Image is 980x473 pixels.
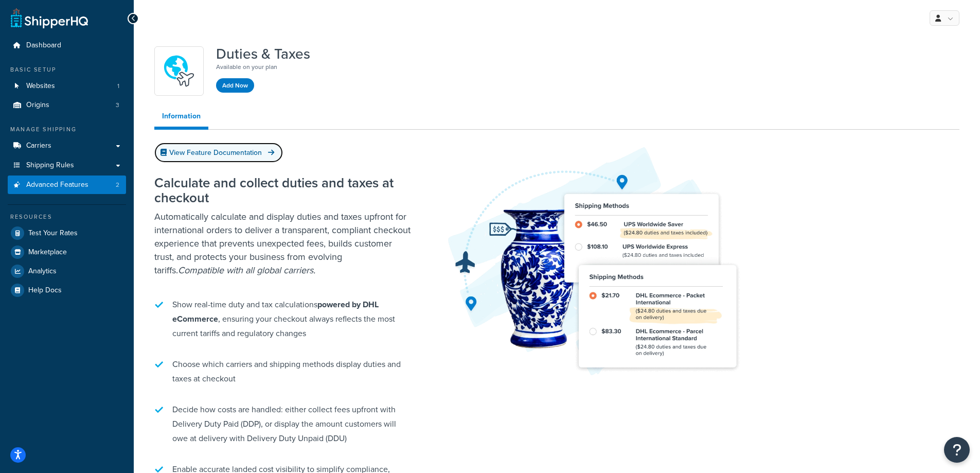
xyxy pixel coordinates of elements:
li: Origins [8,96,126,115]
li: Websites [8,77,126,96]
a: Information [154,106,208,130]
span: 3 [116,101,119,110]
a: Analytics [8,262,126,281]
span: 1 [117,82,119,91]
img: icon-duo-feat-landed-cost-7136b061.png [161,53,197,89]
div: Basic Setup [8,65,126,74]
h2: Calculate and collect duties and taxes at checkout [154,176,412,205]
span: Analytics [28,267,57,276]
button: Add Now [216,78,254,93]
div: Resources [8,213,126,221]
span: Dashboard [26,41,61,50]
p: Automatically calculate and display duties and taxes upfront for international orders to deliver ... [154,210,412,277]
span: 2 [116,181,119,189]
li: Choose which carriers and shipping methods display duties and taxes at checkout [154,352,412,391]
span: Carriers [26,142,51,150]
a: Shipping Rules [8,156,126,175]
a: Advanced Features2 [8,176,126,195]
a: Websites1 [8,77,126,96]
p: Available on your plan [216,62,310,72]
a: Test Your Rates [8,224,126,242]
li: Decide how costs are handled: either collect fees upfront with Delivery Duty Paid (DDP), or displ... [154,397,412,451]
span: Help Docs [28,286,62,295]
span: Origins [26,101,49,110]
li: Show real-time duty and tax calculations , ensuring your checkout always reflects the most curren... [154,292,412,346]
span: Websites [26,82,55,91]
i: Compatible with all global carriers. [178,264,315,277]
img: Duties & Taxes [442,145,751,377]
a: Dashboard [8,36,126,55]
a: Help Docs [8,281,126,300]
span: Advanced Features [26,181,88,189]
span: Marketplace [28,248,67,257]
span: Shipping Rules [26,161,74,170]
div: Manage Shipping [8,125,126,134]
a: Marketplace [8,243,126,261]
a: Origins3 [8,96,126,115]
span: Test Your Rates [28,229,78,238]
h1: Duties & Taxes [216,46,310,62]
button: Open Resource Center [944,437,970,463]
a: Carriers [8,136,126,155]
a: View Feature Documentation [154,143,283,163]
li: Advanced Features [8,176,126,195]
